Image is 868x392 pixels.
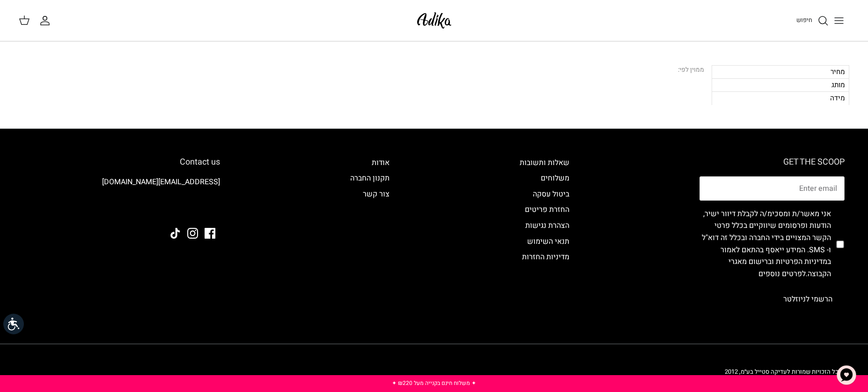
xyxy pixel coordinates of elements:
[392,379,476,387] a: ✦ משלוח חינם בקנייה מעל ₪220 ✦
[205,228,215,239] a: Facebook
[525,220,569,231] a: הצהרת נגישות
[832,361,861,389] button: צ'אט
[39,15,54,26] a: החשבון שלי
[510,157,579,311] div: Secondary navigation
[796,15,829,26] a: חיפוש
[699,157,845,167] h6: GET THE SCOOP
[771,287,845,311] button: הרשמי לניוזלטר
[533,188,569,200] a: ביטול עסקה
[341,157,399,311] div: Secondary navigation
[712,91,849,105] div: מידה
[170,228,181,239] a: Tiktok
[363,188,390,200] a: צור קשר
[527,236,569,247] a: תנאי השימוש
[187,228,198,239] a: Instagram
[525,204,569,215] a: החזרת פריטים
[699,208,831,280] label: אני מאשר/ת ומסכימ/ה לקבלת דיוור ישיר, הודעות ופרסומים שיווקיים בכלל פרטי הקשר המצויים בידי החברה ...
[414,9,454,31] img: Adika IL
[23,157,220,167] h6: Contact us
[796,15,812,24] span: חיפוש
[758,268,806,279] a: לפרטים נוספים
[522,251,569,263] a: מדיניות החזרות
[712,65,849,78] div: מחיר
[725,367,845,376] span: © כל הזכויות שמורות לעדיקה סטייל בע״מ, 2012
[520,157,569,168] a: שאלות ותשובות
[829,10,849,31] button: Toggle menu
[678,65,704,75] div: ממוין לפי:
[699,176,845,201] input: Email
[194,203,220,215] img: Adika IL
[712,78,849,91] div: מותג
[541,173,569,184] a: משלוחים
[102,176,220,188] a: [EMAIL_ADDRESS][DOMAIN_NAME]
[350,173,390,184] a: תקנון החברה
[372,157,390,168] a: אודות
